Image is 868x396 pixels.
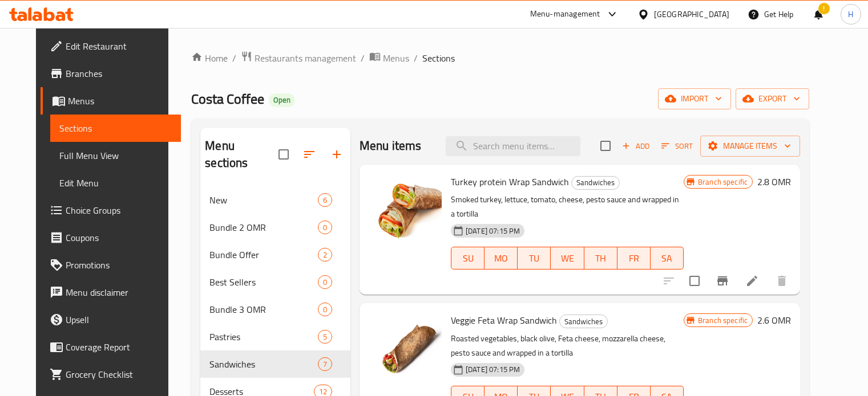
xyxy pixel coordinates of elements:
li: / [414,51,418,65]
span: Add [620,140,651,153]
span: Sections [59,121,172,135]
div: Bundle 3 OMR0 [200,296,350,323]
a: Choice Groups [41,197,181,224]
span: Promotions [66,258,172,272]
a: Menu disclaimer [41,279,181,306]
span: Costa Coffee [191,86,264,112]
span: MO [489,250,513,267]
div: Pastries5 [200,323,350,350]
button: WE [551,247,584,270]
nav: breadcrumb [191,51,809,66]
a: Promotions [41,251,181,279]
a: Grocery Checklist [41,361,181,388]
button: Branch-specific-item [709,267,736,295]
span: Edit Menu [59,176,172,190]
div: Bundle 2 OMR0 [200,214,350,241]
a: Menus [369,51,409,66]
span: Bundle Offer [209,248,318,262]
p: Roasted vegetables, black olive, Feta cheese, mozzarella cheese, pesto sauce and wrapped in a tor... [451,332,684,360]
div: Menu-management [530,7,600,21]
button: SA [651,247,684,270]
span: TH [589,250,613,267]
span: Sandwiches [209,357,318,371]
button: Manage items [700,136,800,157]
a: Full Menu View [50,142,181,169]
div: New6 [200,186,350,214]
span: New [209,193,318,207]
div: items [318,357,332,371]
span: Sandwiches [572,176,619,189]
a: Coupons [41,224,181,251]
span: Turkey protein Wrap Sandwich [451,173,569,190]
span: 0 [318,304,332,315]
div: Bundle Offer2 [200,241,350,268]
span: Open [269,95,295,105]
span: Bundle 2 OMR [209,221,318,234]
div: Sandwiches [559,315,608,328]
button: delete [768,267,796,295]
span: Grocery Checklist [66,368,172,381]
button: TU [518,247,551,270]
span: Sandwiches [560,315,607,328]
h6: 2.6 OMR [757,312,791,328]
span: SA [655,250,679,267]
span: Sort [661,140,693,153]
span: 0 [318,277,332,288]
button: FR [617,247,651,270]
span: Restaurants management [255,51,356,65]
span: Select to update [683,269,706,293]
span: 7 [318,359,332,370]
span: Best Sellers [209,275,318,289]
span: Coupons [66,231,172,244]
h2: Menu items [360,137,422,154]
span: [DATE] 07:15 PM [461,226,524,236]
button: TH [584,247,617,270]
li: / [232,51,236,65]
span: 5 [318,332,332,342]
span: FR [622,250,646,267]
span: Coverage Report [66,340,172,354]
div: items [318,193,332,207]
span: H [848,8,853,21]
button: import [658,88,731,109]
a: Restaurants management [241,51,356,66]
span: import [667,92,722,106]
img: Turkey protein Wrap Sandwich [369,174,442,247]
div: [GEOGRAPHIC_DATA] [654,8,729,21]
span: 6 [318,195,332,206]
span: Pastries [209,330,318,344]
span: Branch specific [693,315,752,326]
span: Bundle 3 OMR [209,303,318,316]
a: Upsell [41,306,181,333]
a: Edit menu item [745,274,759,288]
button: Add [617,137,654,155]
span: Choice Groups [66,203,172,217]
span: Sort items [654,137,700,155]
button: Sort [659,137,696,155]
div: Sandwiches7 [200,350,350,378]
li: / [361,51,365,65]
span: 0 [318,222,332,233]
span: SU [456,250,480,267]
p: Smoked turkey, lettuce, tomato, cheese, pesto sauce and wrapped in a tortilla [451,193,684,221]
div: Best Sellers0 [200,268,350,296]
span: Full Menu View [59,149,172,162]
span: [DATE] 07:15 PM [461,364,524,375]
span: Menu disclaimer [66,285,172,299]
span: Menus [383,51,409,65]
a: Branches [41,60,181,87]
div: items [318,330,332,344]
img: Veggie Feta Wrap Sandwich [369,312,442,385]
button: SU [451,247,485,270]
a: Menus [41,87,181,115]
button: export [736,88,809,109]
span: Branch specific [693,177,752,187]
div: items [318,221,332,234]
span: Upsell [66,313,172,326]
span: 2 [318,250,332,260]
span: Edit Restaurant [66,39,172,53]
div: Sandwiches [571,176,620,190]
span: Branches [66,67,172,80]
span: TU [522,250,546,267]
